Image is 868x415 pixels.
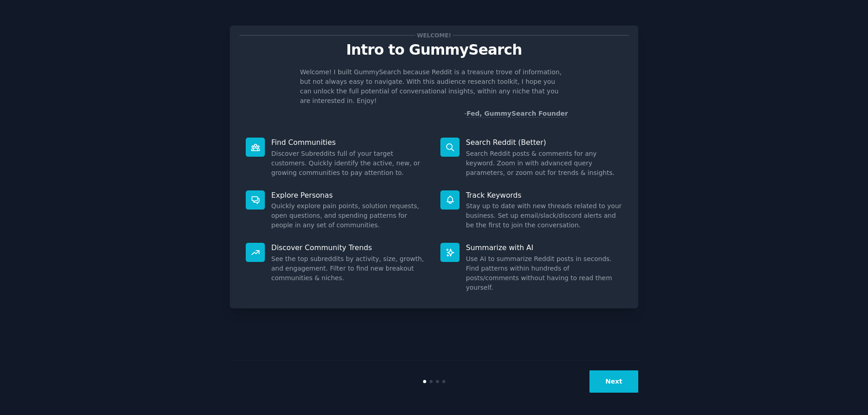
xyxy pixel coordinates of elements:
[271,190,428,200] p: Explore Personas
[271,254,428,283] dd: See the top subreddits by activity, size, growth, and engagement. Filter to find new breakout com...
[239,42,629,58] p: Intro to GummySearch
[466,201,622,230] dd: Stay up to date with new threads related to your business. Set up email/slack/discord alerts and ...
[589,370,638,393] button: Next
[271,149,428,178] dd: Discover Subreddits full of your target customers. Quickly identify the active, new, or growing c...
[271,243,428,252] p: Discover Community Trends
[466,243,622,252] p: Summarize with AI
[466,254,622,292] dd: Use AI to summarize Reddit posts in seconds. Find patterns within hundreds of posts/comments with...
[466,110,568,118] a: Fed, GummySearch Founder
[271,201,428,230] dd: Quickly explore pain points, solution requests, open questions, and spending patterns for people ...
[464,109,568,118] div: -
[466,138,622,147] p: Search Reddit (Better)
[300,67,568,106] p: Welcome! I built GummySearch because Reddit is a treasure trove of information, but not always ea...
[415,31,453,40] span: Welcome!
[466,149,622,178] dd: Search Reddit posts & comments for any keyword. Zoom in with advanced query parameters, or zoom o...
[466,190,622,200] p: Track Keywords
[271,138,428,147] p: Find Communities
